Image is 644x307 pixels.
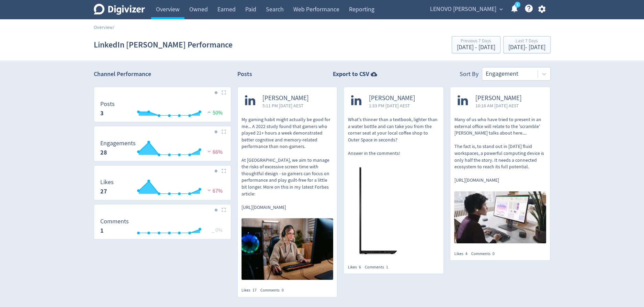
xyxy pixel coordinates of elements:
span: / [113,24,114,30]
p: Many of us who have tried to present in an external office will relate to the 'scramble' [PERSON_... [454,116,546,184]
span: [PERSON_NAME] [475,94,521,102]
a: [PERSON_NAME]1:33 PM [DATE] AESTWhat's thinner than a textbook, lighter than a water bottle and c... [344,87,443,258]
dt: Comments [100,218,129,225]
svg: Comments 1 [97,218,228,236]
div: Sort By [460,70,478,81]
dt: Likes [100,178,114,186]
div: Comments [364,264,392,270]
span: expand_more [498,6,504,12]
div: Comments [471,251,498,257]
div: Last 7 Days [508,39,545,44]
h2: Posts [237,70,252,81]
button: Last 7 Days[DATE]- [DATE] [503,36,551,53]
strong: Export to CSV [333,70,369,78]
h2: Channel Performance [94,70,231,78]
img: Placeholder [222,129,226,134]
span: 6 [359,264,361,270]
svg: Engagements 7 [97,140,228,158]
span: 50% [206,109,223,116]
span: 4 [465,251,467,256]
img: negative-performance.svg [206,188,213,193]
span: 66% [206,149,223,156]
span: 1:33 PM [DATE] AEST [369,102,415,109]
img: positive-performance.svg [206,109,213,115]
strong: 27 [100,187,107,195]
span: _ 0% [212,227,223,234]
svg: Posts 1 [97,101,228,119]
h1: LinkedIn [PERSON_NAME] Performance [94,34,233,56]
span: 1 [386,264,388,270]
span: 67% [206,188,223,194]
p: My gaming habit might actually be good for me... A 2022 study found that gamers who played 21+ ho... [241,116,334,211]
div: Likes [241,287,260,293]
span: [PERSON_NAME] [262,94,309,102]
span: [PERSON_NAME] [369,94,415,102]
strong: 1 [100,226,104,235]
span: 17 [252,287,257,293]
img: Placeholder [222,208,226,212]
span: 0 [492,251,494,256]
text: 5 [516,2,518,7]
button: LENOVO [PERSON_NAME] [428,4,505,15]
dt: Engagements [100,139,136,147]
img: https://media.cf.digivizer.com/images/linkedin-134570091-urn:li:share:7359481259695263744-f500b9e... [241,218,334,280]
img: Placeholder [222,169,226,173]
span: 10:18 AM [DATE] AEST [475,102,521,109]
p: What's thinner than a textbook, lighter than a water bottle and can take you from the corner seat... [348,116,440,157]
div: Previous 7 Days [457,39,495,44]
a: [PERSON_NAME]10:18 AM [DATE] AESTMany of us who have tried to present in an external office will ... [450,87,550,245]
a: Overview [94,24,113,30]
span: 0 [282,287,284,293]
div: Comments [260,287,287,293]
div: [DATE] - [DATE] [457,44,495,51]
dt: Posts [100,100,115,108]
span: LENOVO [PERSON_NAME] [430,4,496,15]
strong: 28 [100,148,107,157]
div: Likes [348,264,364,270]
img: https://media.cf.digivizer.com/images/linkedin-134570091-urn:li:share:7359015165524144128-e3535b6... [454,191,546,243]
img: negative-performance.svg [206,149,213,154]
svg: Likes 6 [97,179,228,197]
img: Placeholder [222,90,226,95]
div: [DATE] - [DATE] [508,44,545,51]
a: 5 [515,2,520,8]
strong: 3 [100,109,104,117]
button: Previous 7 Days[DATE] - [DATE] [452,36,500,53]
a: [PERSON_NAME]5:11 PM [DATE] AESTMy gaming habit might actually be good for me... A 2022 study fou... [238,87,337,282]
div: Likes [454,251,471,257]
img: https://media.cf.digivizer.com/images/linkedin-134570091-urn:li:ugcPost:7361238497317339136-5583c... [348,165,440,257]
span: 5:11 PM [DATE] AEST [262,102,309,109]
